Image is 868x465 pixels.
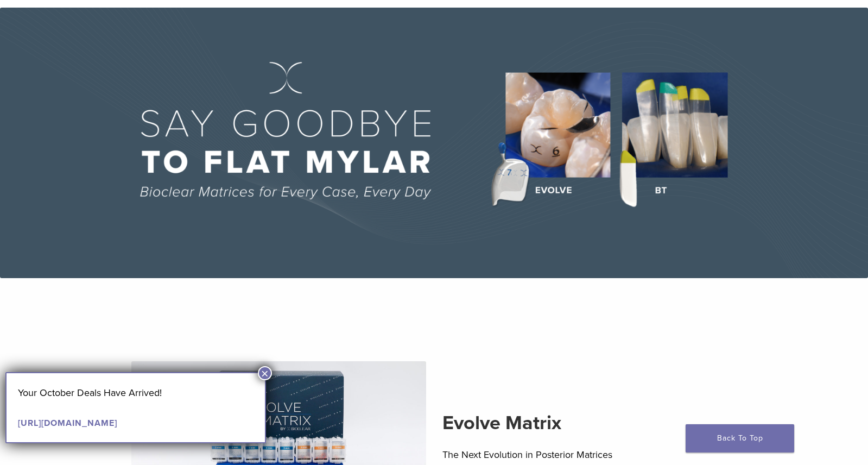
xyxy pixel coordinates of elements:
button: Close [258,366,272,380]
a: [URL][DOMAIN_NAME] [18,418,117,429]
p: Your October Deals Have Arrived! [18,385,254,401]
a: Back To Top [686,424,794,453]
h2: Evolve Matrix [442,410,737,436]
p: The Next Evolution in Posterior Matrices [442,447,737,463]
